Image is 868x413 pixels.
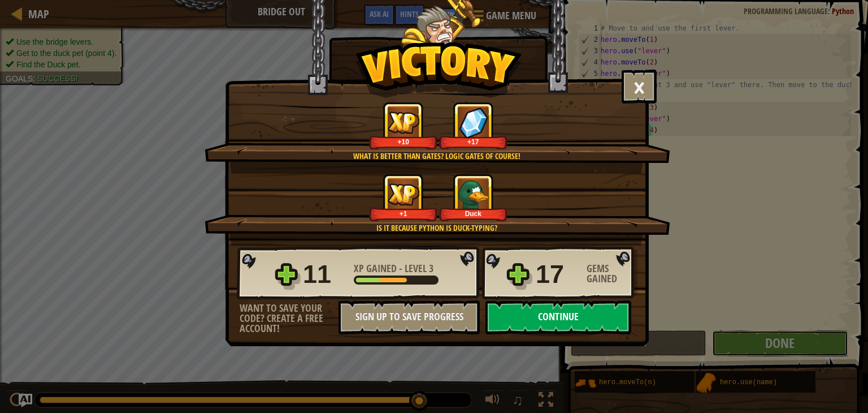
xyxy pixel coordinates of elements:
div: - [354,264,433,274]
div: 11 [303,256,347,292]
div: Want to save your code? Create a free account! [240,303,338,334]
div: +17 [441,137,505,146]
span: XP Gained [354,261,399,276]
img: Victory [355,42,522,98]
div: Gems Gained [587,264,637,284]
div: Is it because Python is duck-typing? [258,222,615,234]
span: 3 [429,261,433,276]
div: What is better than gates? Logic gates of course! [258,150,615,162]
img: XP Gained [388,111,419,134]
span: Level [402,261,429,276]
img: New Item [458,179,489,210]
div: 17 [536,256,580,292]
button: Sign Up to Save Progress [338,300,480,334]
div: Duck [441,209,505,218]
div: +10 [371,137,435,146]
div: +1 [371,209,435,218]
img: Gems Gained [459,107,488,138]
img: XP Gained [388,183,419,205]
button: × [622,70,657,104]
button: Continue [485,300,631,334]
